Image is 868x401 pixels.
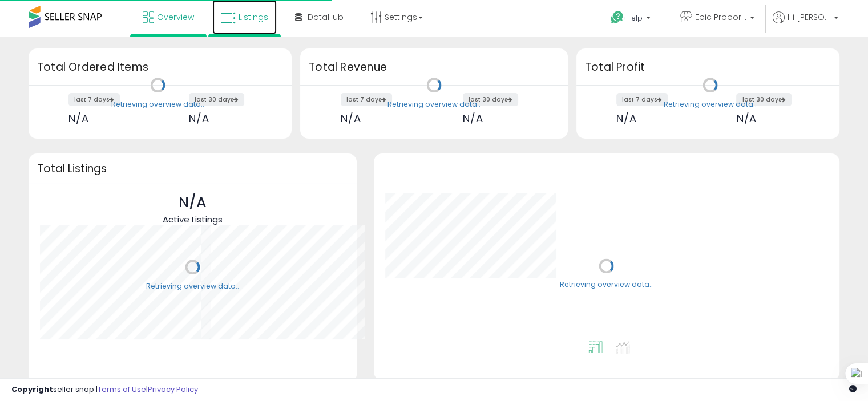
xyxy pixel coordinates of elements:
span: Listings [239,11,268,23]
span: Overview [157,11,194,23]
div: Retrieving overview data.. [146,281,239,291]
span: Help [627,13,643,23]
div: Retrieving overview data.. [560,280,653,290]
div: Retrieving overview data.. [664,99,757,110]
div: Retrieving overview data.. [111,99,204,110]
a: Hi [PERSON_NAME] [773,11,838,37]
a: Help [601,2,662,37]
span: Epic Proportions [695,11,746,23]
div: Retrieving overview data.. [387,99,481,110]
i: Get Help [610,10,624,25]
span: DataHub [308,11,344,23]
strong: Copyright [11,384,53,395]
div: seller snap | | [11,384,198,395]
span: Hi [PERSON_NAME] [788,11,830,23]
